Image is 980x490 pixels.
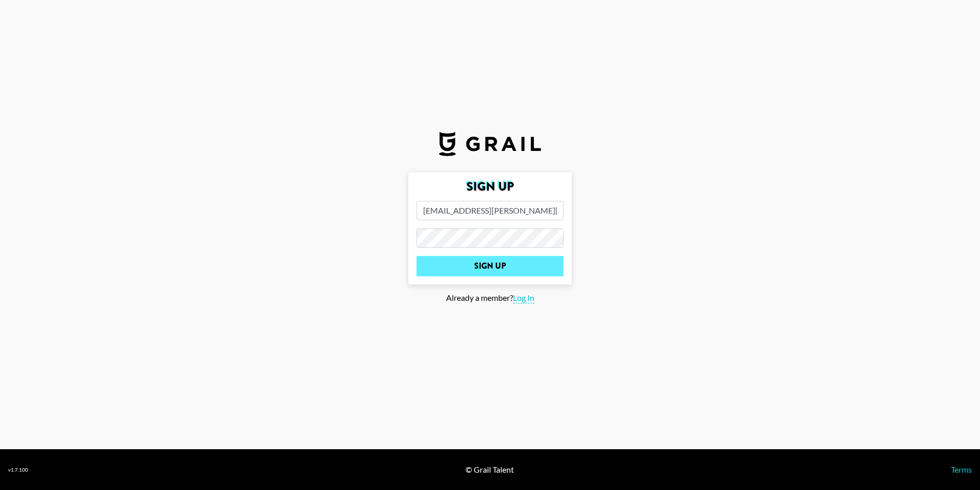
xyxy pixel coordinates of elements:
[439,132,541,156] img: Grail Talent Logo
[8,467,28,473] div: v 1.7.100
[8,293,972,303] div: Already a member?
[416,180,563,193] h2: Sign Up
[465,465,514,475] div: © Grail Talent
[951,465,972,474] a: Terms
[416,201,563,220] input: Email
[416,256,563,276] input: Sign Up
[513,293,534,303] span: Log In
